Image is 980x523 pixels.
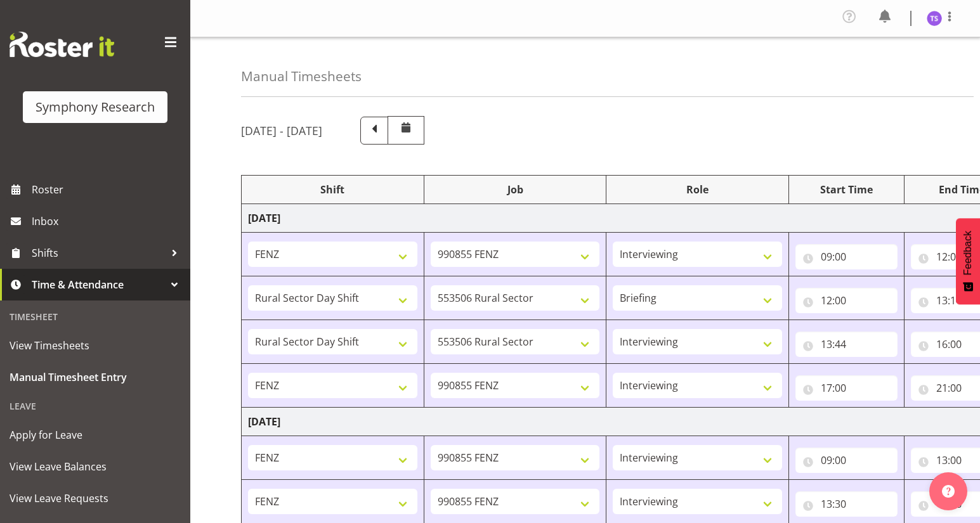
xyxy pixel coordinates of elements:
span: Shifts [32,243,165,262]
span: Apply for Leave [10,425,181,444]
input: Click to select... [795,448,898,473]
h5: [DATE] - [DATE] [241,124,322,138]
span: View Leave Balances [10,457,181,476]
span: Inbox [32,212,184,231]
img: Rosterit website logo [10,32,114,57]
div: Leave [3,393,187,419]
h4: Manual Timesheets [241,69,362,84]
span: Feedback [962,231,974,275]
div: Start Time [795,182,898,197]
span: View Timesheets [10,336,181,355]
button: Feedback - Show survey [956,218,980,304]
a: View Leave Balances [3,451,187,482]
div: Symphony Research [36,98,155,117]
div: Timesheet [3,304,187,330]
a: View Timesheets [3,330,187,361]
div: Job [431,182,600,197]
span: View Leave Requests [10,489,181,508]
img: help-xxl-2.png [942,485,955,498]
input: Click to select... [795,244,898,269]
input: Click to select... [795,491,898,517]
input: Click to select... [795,332,898,357]
img: titi-strickland1975.jpg [927,11,942,26]
span: Manual Timesheet Entry [10,368,181,387]
span: Roster [32,180,184,199]
div: Role [613,182,782,197]
a: Manual Timesheet Entry [3,361,187,393]
span: Time & Attendance [32,275,165,294]
div: Shift [248,182,417,197]
a: View Leave Requests [3,482,187,514]
input: Click to select... [795,375,898,401]
a: Apply for Leave [3,419,187,451]
input: Click to select... [795,288,898,313]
